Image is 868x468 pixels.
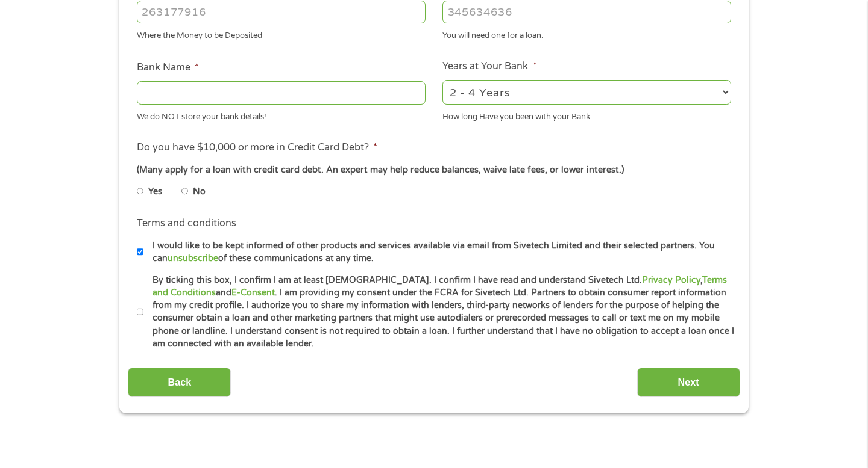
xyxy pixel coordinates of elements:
[642,275,700,285] a: Privacy Policy
[137,164,731,177] div: (Many apply for a loan with credit card debt. An expert may help reduce balances, waive late fees...
[137,26,426,42] div: Where the Money to be Deposited
[193,185,206,199] label: No
[442,60,536,73] label: Years at Your Bank
[143,274,735,351] label: By ticking this box, I confirm I am at least [DEMOGRAPHIC_DATA]. I confirm I have read and unders...
[442,26,731,42] div: You will need one for a loan.
[128,368,231,397] input: Back
[137,106,426,123] div: We do NOT store your bank details!
[637,368,740,397] input: Next
[137,1,426,23] input: 263177916
[442,106,731,123] div: How long Have you been with your Bank
[137,217,236,230] label: Terms and conditions
[143,239,735,265] label: I would like to be kept informed of other products and services available via email from Sivetech...
[442,1,731,23] input: 345634636
[168,253,218,263] a: unsubscribe
[137,61,199,74] label: Bank Name
[231,288,275,298] a: E-Consent
[153,275,727,298] a: Terms and Conditions
[137,141,377,154] label: Do you have $10,000 or more in Credit Card Debt?
[148,185,162,199] label: Yes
